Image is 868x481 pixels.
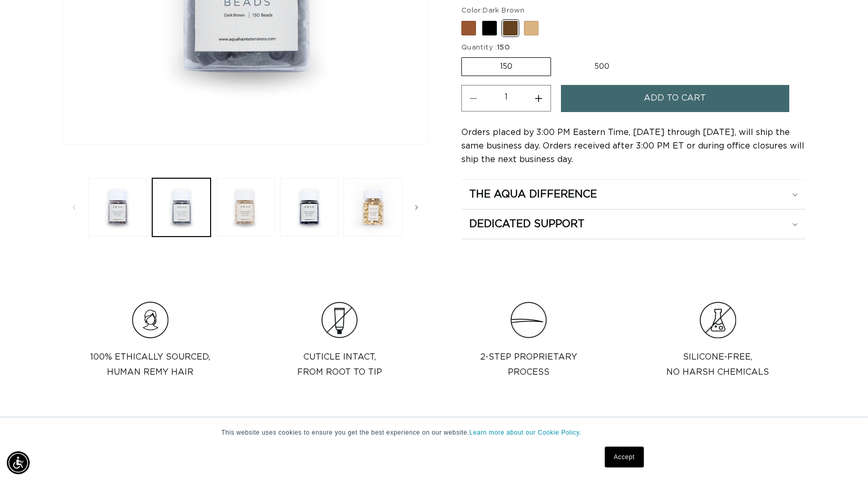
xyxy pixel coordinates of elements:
[63,196,85,219] button: Slide left
[503,21,518,35] label: Dark Brown
[7,451,30,474] div: Accessibility Menu
[461,6,525,16] legend: Color:
[483,7,524,14] span: Dark Brown
[480,350,577,380] p: 2-step proprietary process
[132,302,168,338] img: Hair_Icon_a70f8c6f-f1c4-41e1-8dbd-f323a2e654e6.png
[88,178,147,237] button: Load image 1 in gallery view
[816,431,868,481] iframe: Chat Widget
[461,43,511,53] legend: Quantity :
[280,178,339,237] button: Load image 4 in gallery view
[482,21,497,35] label: Black
[700,302,736,338] img: Group.png
[605,447,643,467] a: Accept
[405,196,428,219] button: Slide right
[461,128,804,164] span: Orders placed by 3:00 PM Eastern Time, [DATE] through [DATE], will ship the same business day. Or...
[556,58,647,76] label: 500
[461,180,805,209] summary: The Aqua Difference
[469,217,584,231] h2: Dedicated Support
[321,302,358,338] img: Clip_path_group_3e966cc6-585a-453a-be60-cd6cdacd677c.png
[152,178,211,237] button: Load image 2 in gallery view
[469,188,597,201] h2: The Aqua Difference
[666,350,769,380] p: Silicone-Free, No Harsh Chemicals
[461,209,805,239] summary: Dedicated Support
[344,178,402,237] button: Load image 5 in gallery view
[469,429,581,436] a: Learn more about our Cookie Policy.
[644,85,706,112] span: Add to cart
[510,302,547,338] img: Clip_path_group_11631e23-4577-42dd-b462-36179a27abaf.png
[524,21,539,35] label: Blonde
[90,350,210,380] p: 100% Ethically sourced, Human Remy Hair
[461,21,476,35] label: Brown
[497,44,510,51] span: 150
[297,350,382,380] p: Cuticle intact, from root to tip
[561,85,789,112] button: Add to cart
[461,57,551,76] label: 150
[216,178,275,237] button: Load image 3 in gallery view
[222,428,647,437] p: This website uses cookies to ensure you get the best experience on our website.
